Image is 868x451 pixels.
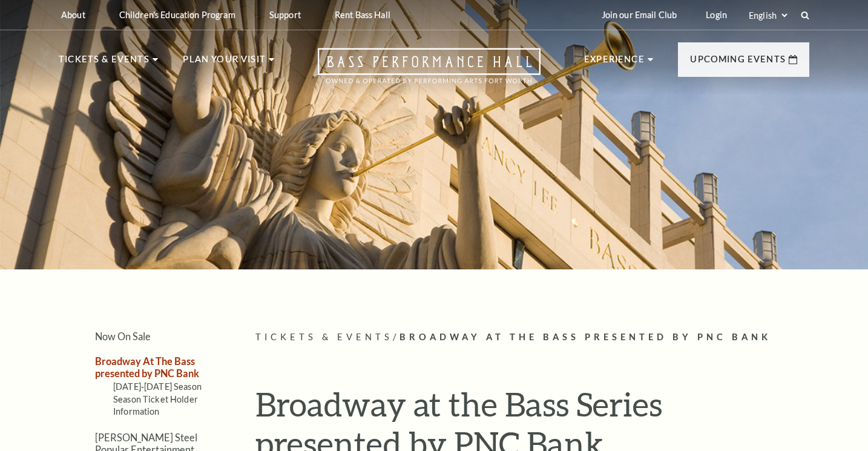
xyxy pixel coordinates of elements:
p: Tickets & Events [59,52,150,74]
span: Tickets & Events [255,332,393,342]
a: [DATE]-[DATE] Season [113,381,202,392]
p: Upcoming Events [690,52,786,74]
p: Children's Education Program [119,10,235,20]
p: Rent Bass Hall [335,10,390,20]
p: About [61,10,85,20]
p: / [255,330,809,345]
a: Season Ticket Holder Information [113,394,198,416]
p: Support [269,10,301,20]
p: Experience [584,52,645,74]
select: Select: [746,10,789,21]
span: Broadway At The Bass presented by PNC Bank [399,332,771,342]
a: Broadway At The Bass presented by PNC Bank [95,355,199,378]
p: Plan Your Visit [183,52,266,74]
a: Now On Sale [95,331,151,342]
